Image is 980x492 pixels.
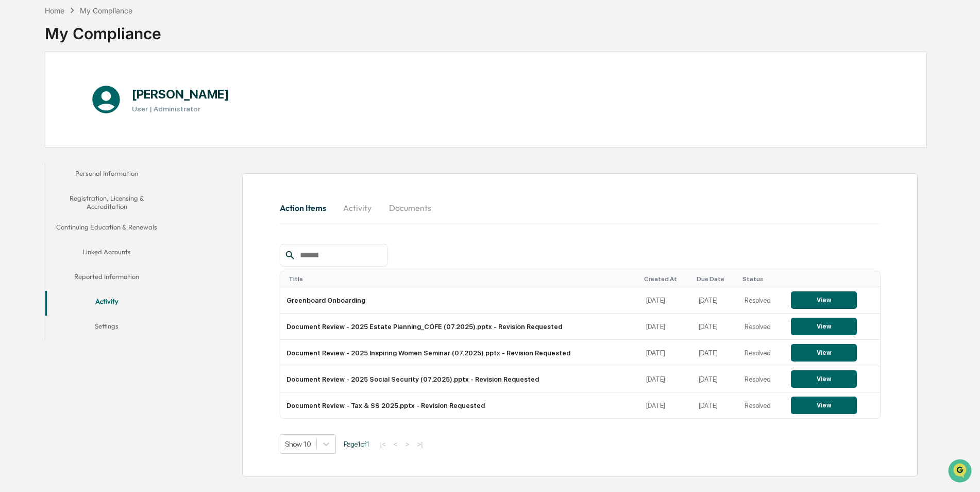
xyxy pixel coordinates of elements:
[10,131,19,139] div: 🖐️
[289,275,636,283] div: Toggle SortBy
[35,89,130,97] div: We're available if you need us!
[73,174,125,183] a: Powered byPylon
[103,175,125,183] span: Pylon
[640,366,692,392] td: [DATE]
[45,241,168,266] button: Linked Accounts
[45,188,168,217] button: Registration, Licensing & Accreditation
[75,131,83,139] div: 🗄️
[280,195,881,220] div: secondary tabs example
[692,314,739,340] td: [DATE]
[132,105,229,113] h3: User | Administrator
[175,82,188,94] button: Start new chat
[644,275,688,283] div: Toggle SortBy
[791,375,857,383] a: View
[45,163,168,341] div: secondary tabs example
[738,314,785,340] td: Resolved
[10,22,188,38] p: How can we help?
[697,275,735,283] div: Toggle SortBy
[791,349,857,356] a: View
[80,6,132,15] div: My Compliance
[738,287,785,314] td: Resolved
[6,145,69,164] a: 🔎Data Lookup
[692,392,739,418] td: [DATE]
[35,79,169,89] div: Start new chat
[21,150,65,160] span: Data Lookup
[742,275,781,283] div: Toggle SortBy
[21,130,66,140] span: Preclearance
[793,275,876,283] div: Toggle SortBy
[791,370,857,388] button: View
[791,397,857,414] button: View
[791,344,857,362] button: View
[791,318,857,335] button: View
[791,322,857,330] a: View
[10,151,19,159] div: 🔎
[791,296,857,304] a: View
[738,366,785,392] td: Resolved
[45,6,64,15] div: Home
[738,392,785,418] td: Resolved
[6,126,71,144] a: 🖐️Preclearance
[381,195,440,220] button: Documents
[414,440,426,449] button: >|
[280,392,640,418] td: Document Review - Tax & SS 2025.pptx - Revision Requested
[402,440,413,449] button: >
[132,87,229,102] h1: [PERSON_NAME]
[45,217,168,241] button: Continuing Education & Renewals
[85,130,128,140] span: Attestations
[640,314,692,340] td: [DATE]
[692,366,739,392] td: [DATE]
[640,340,692,366] td: [DATE]
[10,79,29,97] img: 1746055101610-c473b297-6a78-478c-a979-82029cc54cd1
[280,314,640,340] td: Document Review - 2025 Estate Planning_COFE (07.2025).pptx - Revision Requested
[640,287,692,314] td: [DATE]
[391,440,401,449] button: <
[334,195,381,220] button: Activity
[947,458,975,486] iframe: Open customer support
[280,195,334,220] button: Action Items
[280,287,640,314] td: Greenboard Onboarding
[692,340,739,366] td: [DATE]
[738,340,785,366] td: Resolved
[45,266,168,291] button: Reported Information
[791,401,857,409] a: View
[791,291,857,309] button: View
[640,392,692,418] td: [DATE]
[45,316,168,340] button: Settings
[344,440,369,448] span: Page 1 of 1
[71,126,132,144] a: 🗄️Attestations
[377,440,389,449] button: |<
[692,287,739,314] td: [DATE]
[45,16,161,43] div: My Compliance
[280,366,640,392] td: Document Review - 2025 Social Security (07.2025).pptx - Revision Requested
[280,340,640,366] td: Document Review - 2025 Inspiring Women Seminar (07.2025).pptx - Revision Requested
[45,163,168,188] button: Personal Information
[45,291,168,316] button: Activity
